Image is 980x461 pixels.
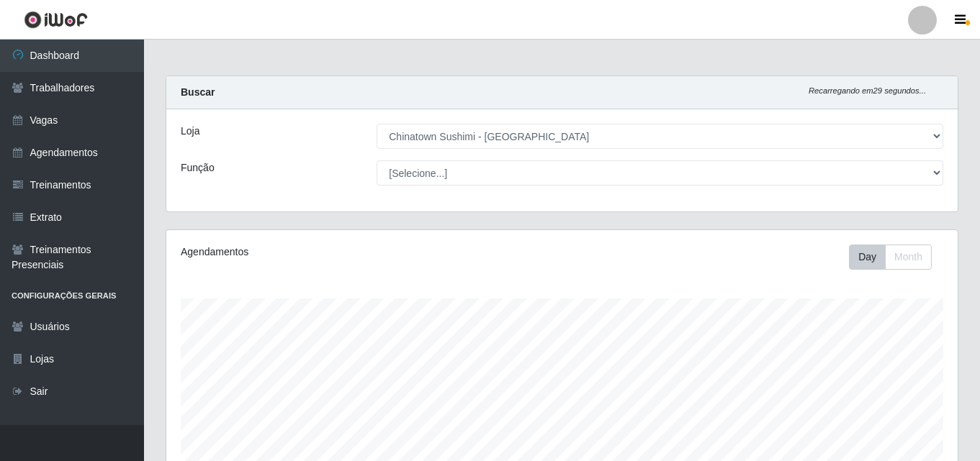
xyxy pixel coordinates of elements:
[181,86,215,98] strong: Buscar
[849,245,943,270] div: Toolbar with button groups
[885,245,932,270] button: Month
[849,245,932,270] div: First group
[809,86,926,95] i: Recarregando em 29 segundos...
[24,11,88,29] img: CoreUI Logo
[181,160,215,175] label: Função
[181,124,199,139] label: Loja
[849,245,886,270] button: Day
[181,245,486,260] div: Agendamentos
